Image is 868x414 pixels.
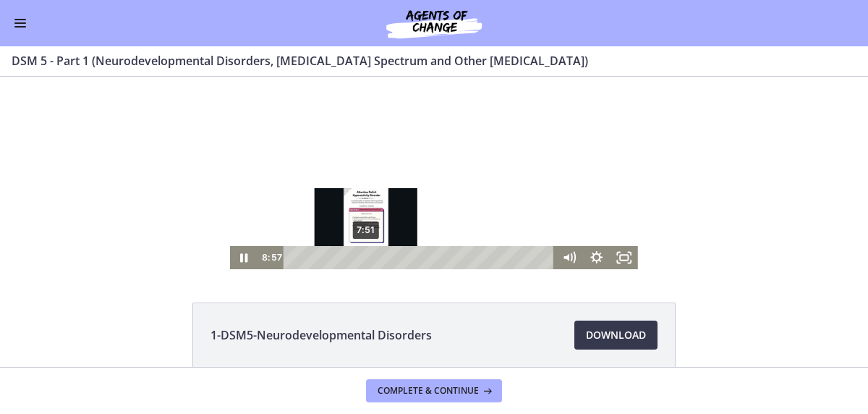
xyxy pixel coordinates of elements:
[583,206,610,229] button: Show settings menu
[556,206,583,229] button: Mute
[230,206,258,229] button: Pause
[12,14,29,32] button: Enable menu
[610,206,638,229] button: Fullscreen
[574,321,658,350] a: Download
[378,385,479,397] span: Complete & continue
[347,6,521,41] img: Agents of Change Social Work Test Prep
[12,52,839,69] h3: DSM 5 - Part 1 (Neurodevelopmental Disorders, [MEDICAL_DATA] Spectrum and Other [MEDICAL_DATA])
[366,379,502,402] button: Complete & continue
[586,326,646,344] span: Download
[210,326,432,344] span: 1-DSM5-Neurodevelopmental Disorders
[294,206,549,229] div: Playbar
